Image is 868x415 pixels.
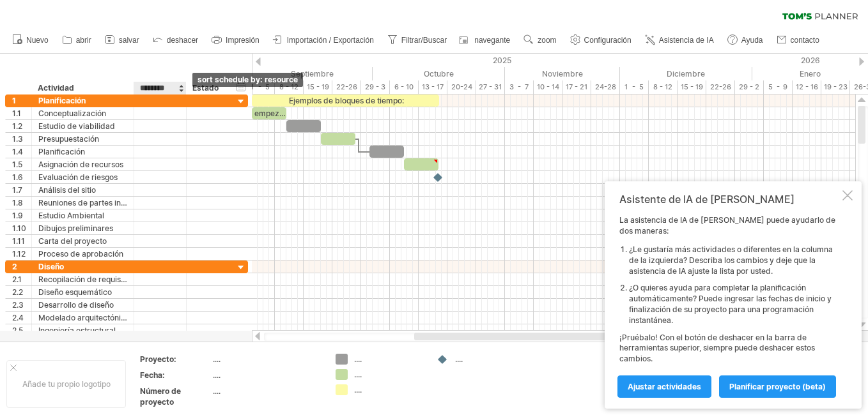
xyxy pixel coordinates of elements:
[729,382,826,391] span: Planificar proyecto (beta)
[246,67,373,80] div: September 2025
[620,67,752,80] div: December 2025
[538,36,556,45] span: zoom
[628,382,701,391] span: Ajustar actividades
[12,273,31,285] div: 2.1
[12,286,31,298] div: 2.2
[38,184,127,196] div: Análisis del sitio
[12,94,31,107] div: 1
[150,32,202,49] a: deshacer
[38,222,127,234] div: Dibujos preliminares
[38,312,127,324] div: Modelado arquitectónico
[38,260,127,273] div: Diseño
[38,324,127,336] div: Ingeniería estructural
[38,94,127,107] div: Planificación
[455,354,525,365] div: ....
[38,248,127,260] div: Proceso de aprobación
[474,36,510,45] span: navegante
[476,80,505,94] div: 27 - 31
[821,80,850,94] div: 19 - 23
[706,80,735,94] div: 22-26
[167,36,198,45] span: deshacer
[252,94,439,107] div: Ejemplos de bloques de tiempo:
[38,120,127,132] div: Estudio de viabilidad
[213,370,320,381] div: ....
[246,80,275,94] div: 1 - 5
[773,32,823,49] a: contacto
[629,283,840,326] li: ¿O quieres ayuda para completar la planificación automáticamente? Puede ingresar las fechas de in...
[12,158,31,170] div: 1.5
[384,32,451,49] a: Filtrar/Buscar
[505,67,620,80] div: November 2025
[401,36,447,45] span: Filtrar/Buscar
[764,80,793,94] div: 5 - 9
[678,80,706,94] div: 15 - 19
[12,133,31,145] div: 1.3
[390,80,419,94] div: 6 - 10
[12,197,31,209] div: 1.8
[208,32,263,49] a: Impresión
[735,80,764,94] div: 29 - 2
[659,36,714,45] span: Asistencia de IA
[38,286,127,298] div: Diseño esquemático
[38,158,127,170] div: Asignación de recursos
[642,32,718,49] a: Asistencia de IA
[38,235,127,247] div: Carta del proyecto
[213,354,320,365] div: ....
[12,107,31,119] div: 1.1
[12,312,31,324] div: 2.4
[252,107,286,119] div: empezar
[361,80,390,94] div: 29 - 3
[584,36,632,45] span: Configuración
[373,67,505,80] div: October 2025
[192,73,303,87] div: sort schedule by: resource
[12,299,31,311] div: 2.3
[140,354,210,365] div: Proyecto:
[12,184,31,196] div: 1.7
[520,32,560,49] a: zoom
[22,379,111,389] font: Añade tu propio logotipo
[140,386,210,407] div: Número de proyecto
[619,193,840,206] div: Asistente de IA de [PERSON_NAME]
[12,324,31,336] div: 2.5
[26,36,49,45] span: Nuevo
[791,36,819,45] span: contacto
[12,146,31,158] div: 1.4
[12,171,31,183] div: 1.6
[38,171,127,183] div: Evaluación de riesgos
[38,197,127,209] div: Reuniones de partes interesadas
[332,80,361,94] div: 22-26
[119,36,139,45] span: salvar
[38,209,127,222] div: Estudio Ambiental
[354,369,424,380] div: ....
[9,32,52,49] a: Nuevo
[38,146,127,158] div: Planificación
[793,80,821,94] div: 12 - 16
[287,36,374,45] span: Importación / Exportación
[270,32,378,49] a: Importación / Exportación
[59,32,95,49] a: abrir
[226,36,260,45] span: Impresión
[619,215,835,236] font: La asistencia de IA de [PERSON_NAME] puede ayudarlo de dos maneras:
[629,245,840,276] li: ¿Le gustaría más actividades o diferentes en la columna de la izquierda? Describa los cambios y d...
[741,36,763,45] span: Ayuda
[534,80,562,94] div: 10 - 14
[617,375,711,398] a: Ajustar actividades
[562,80,591,94] div: 17 - 21
[12,120,31,132] div: 1.2
[567,32,635,49] a: Configuración
[275,80,304,94] div: 8 - 12
[213,386,320,396] div: ....
[12,222,31,234] div: 1.10
[38,82,127,94] div: Actividad
[38,273,127,285] div: Recopilación de requisitos
[354,384,424,395] div: ....
[38,133,127,145] div: Presupuestación
[140,370,210,381] div: Fecha:
[102,32,143,49] a: salvar
[591,80,620,94] div: 24-28
[447,80,476,94] div: 20-24
[419,80,447,94] div: 13 - 17
[619,333,815,364] font: ¡Pruébalo! Con el botón de deshacer en la barra de herramientas superior, siempre puede deshacer ...
[649,80,678,94] div: 8 - 12
[192,82,221,94] div: Estado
